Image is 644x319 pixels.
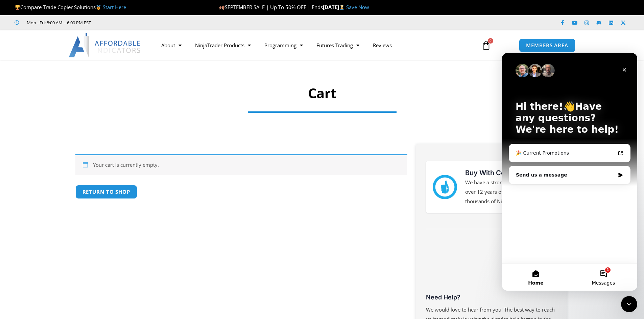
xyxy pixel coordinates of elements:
a: Save Now [346,4,369,10]
a: Start Here [103,4,126,10]
a: About [154,37,188,53]
iframe: Customer reviews powered by Trustpilot [426,241,556,292]
iframe: Customer reviews powered by Trustpilot [100,19,202,26]
div: Your cart is currently empty. [75,154,407,175]
a: Reviews [366,37,399,53]
a: MEMBERS AREA [519,38,575,52]
img: mark thumbs good 43913 | Affordable Indicators – NinjaTrader [433,175,457,199]
span: Mon - Fri: 8:00 AM – 6:00 PM EST [25,19,91,27]
img: ⌛ [339,5,344,10]
iframe: Intercom live chat [502,53,637,291]
iframe: Intercom live chat [621,296,637,312]
h3: Need Help? [426,293,556,301]
span: Compare Trade Copier Solutions [15,4,126,10]
a: 0 [471,35,501,55]
a: Return to shop [75,185,138,199]
strong: [DATE] [323,4,346,10]
span: MEMBERS AREA [526,43,568,48]
img: 🏆 [15,5,20,10]
img: 🥇 [96,5,101,10]
h1: Cart [98,84,546,103]
a: Programming [258,37,310,53]
img: LogoAI | Affordable Indicators – NinjaTrader [69,33,141,57]
span: 0 [488,38,493,44]
p: We have a strong foundation with over 12 years of experience serving thousands of NinjaTrader users. [465,178,550,206]
h3: Buy With Confidence [465,168,550,178]
a: Futures Trading [310,37,366,53]
a: NinjaTrader Products [188,37,258,53]
img: 🍂 [219,5,224,10]
span: SEPTEMBER SALE | Up To 50% OFF | Ends [219,4,323,10]
nav: Menu [154,37,474,53]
